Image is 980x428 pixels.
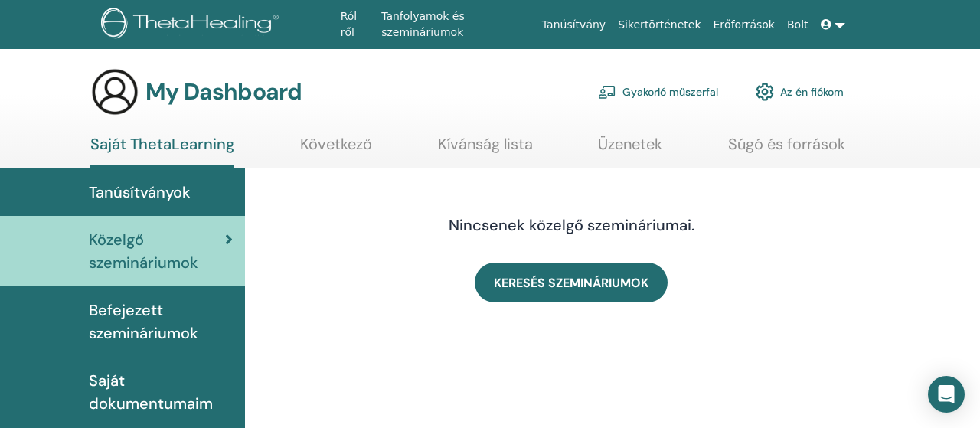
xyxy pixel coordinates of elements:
[89,299,233,345] span: Befejezett szemináriumok
[90,67,139,116] img: generic-user-icon.jpg
[756,75,844,109] a: Az én fiókom
[598,85,616,99] img: chalkboard-teacher.svg
[335,2,375,47] a: Ról ről
[330,216,812,234] h4: Nincsenek közelgő szemináriumai.
[756,79,774,105] img: cog.svg
[145,78,302,106] h3: My Dashboard
[707,11,781,39] a: Erőforrások
[598,75,718,109] a: Gyakorló műszerfal
[375,2,536,47] a: Tanfolyamok és szemináriumok
[781,11,815,39] a: Bolt
[612,11,707,39] a: Sikertörténetek
[438,135,533,165] a: Kívánság lista
[300,135,372,165] a: Következő
[494,275,648,291] span: KERESÉS SZEMINÁRIUMOK
[598,135,662,165] a: Üzenetek
[536,11,612,39] a: Tanúsítvány
[928,376,965,413] div: Open Intercom Messenger
[101,8,284,42] img: logo.png
[728,135,845,165] a: Súgó és források
[90,135,234,168] a: Saját ThetaLearning
[475,263,668,302] a: KERESÉS SZEMINÁRIUMOK
[89,369,233,415] span: Saját dokumentumaim
[89,228,225,274] span: Közelgő szemináriumok
[89,181,191,204] span: Tanúsítványok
